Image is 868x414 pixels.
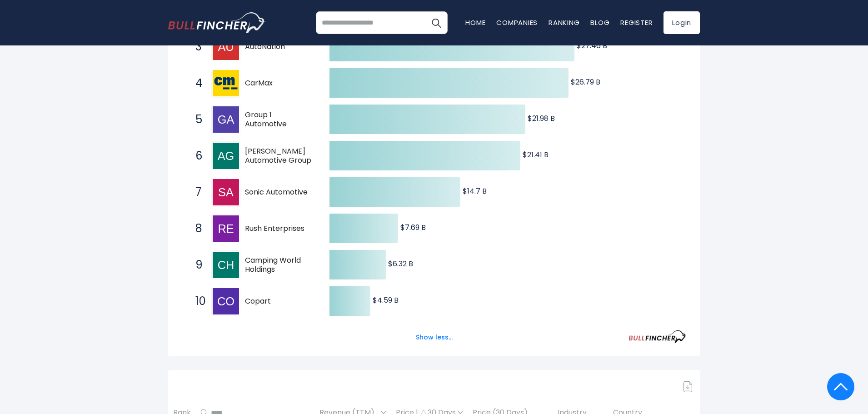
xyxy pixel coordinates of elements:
[245,297,314,306] span: Copart
[213,34,239,60] img: AutoNation
[245,42,314,52] span: AutoNation
[213,70,239,96] img: CarMax
[663,11,700,34] a: Login
[388,259,413,269] text: $6.32 B
[577,40,607,51] text: $27.46 B
[213,106,239,133] img: Group 1 Automotive
[213,215,239,242] img: Rush Enterprises
[245,79,314,88] span: CarMax
[191,185,200,200] span: 7
[245,188,314,197] span: Sonic Automotive
[400,222,426,233] text: $7.69 B
[191,148,200,164] span: 6
[245,147,314,166] span: [PERSON_NAME] Automotive Group
[463,186,487,196] text: $14.7 B
[245,224,314,234] span: Rush Enterprises
[373,295,399,305] text: $4.59 B
[213,179,239,205] img: Sonic Automotive
[168,12,266,33] a: Go to homepage
[410,330,458,345] button: Show less...
[620,18,653,27] a: Register
[425,11,448,34] button: Search
[191,112,200,127] span: 5
[191,75,200,91] span: 4
[571,77,600,87] text: $26.79 B
[528,113,555,124] text: $21.98 B
[213,288,239,314] img: Copart
[590,18,609,27] a: Blog
[191,257,200,273] span: 9
[549,18,579,27] a: Ranking
[523,150,549,160] text: $21.41 B
[168,12,266,33] img: bullfincher logo
[496,18,538,27] a: Companies
[191,39,200,55] span: 3
[191,221,200,236] span: 8
[465,18,485,27] a: Home
[213,252,239,278] img: Camping World Holdings
[213,143,239,169] img: Asbury Automotive Group
[191,294,200,309] span: 10
[245,110,314,130] span: Group 1 Automotive
[245,256,314,275] span: Camping World Holdings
